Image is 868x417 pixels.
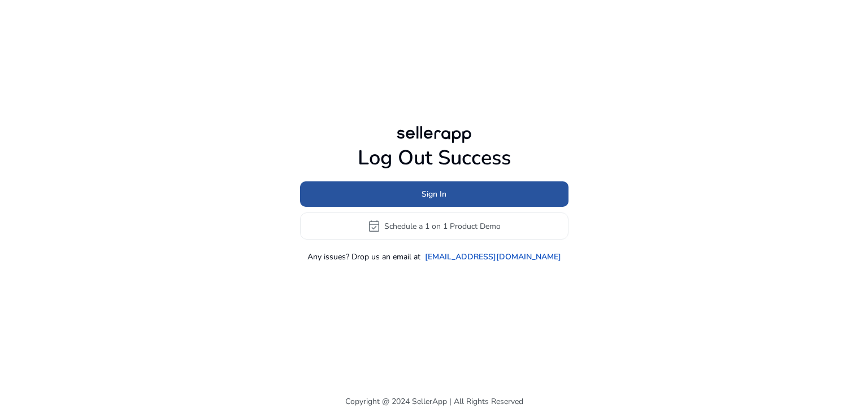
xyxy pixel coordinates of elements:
a: [EMAIL_ADDRESS][DOMAIN_NAME] [425,251,561,263]
button: event_availableSchedule a 1 on 1 Product Demo [300,212,568,240]
p: Any issues? Drop us an email at [307,251,420,263]
span: event_available [367,219,381,233]
span: Sign In [422,188,446,200]
button: Sign In [300,181,568,207]
h1: Log Out Success [300,146,568,170]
